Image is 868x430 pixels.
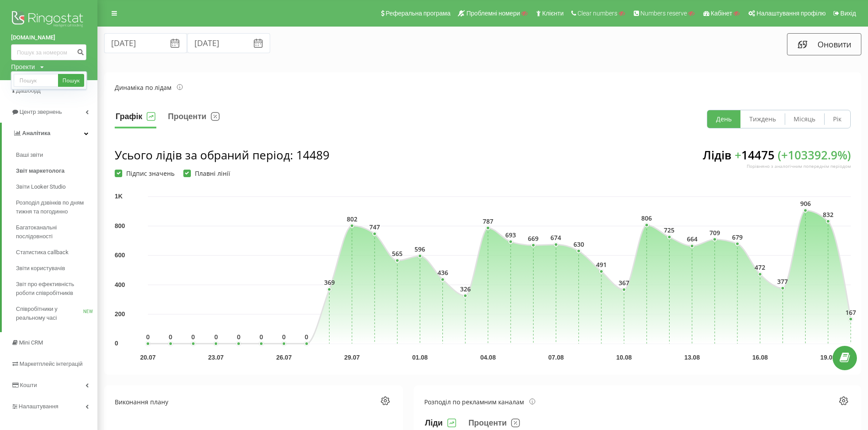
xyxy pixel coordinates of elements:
[115,252,125,259] text: 600
[344,354,360,361] text: 29.07
[16,87,41,94] span: Дашборд
[480,354,496,361] text: 04.08
[756,10,825,17] span: Налаштування профілю
[709,229,720,237] text: 709
[16,198,93,216] span: Розподіл дзвінків по дням тижня та погодинно
[687,235,697,243] text: 664
[115,170,174,177] label: Підпис значень
[841,10,856,17] span: Вихід
[16,220,97,244] a: Багатоканальні послідовності
[369,223,380,231] text: 747
[16,195,97,220] a: Розподіл дзвінків по дням тижня та погодинно
[16,264,65,273] span: Звіти користувачів
[19,403,58,410] span: Налаштування
[16,223,93,241] span: Багатоканальні послідовності
[146,333,150,341] text: 0
[845,308,856,317] text: 167
[115,340,118,347] text: 0
[214,333,218,341] text: 0
[347,215,357,223] text: 802
[703,147,851,177] div: Лідів 14475
[19,339,43,346] span: Mini CRM
[191,333,195,341] text: 0
[305,333,308,341] text: 0
[616,354,632,361] text: 10.08
[14,74,58,87] input: Пошук
[641,214,652,222] text: 806
[438,268,448,277] text: 436
[412,354,428,361] text: 01.08
[115,110,156,128] button: Графік
[237,333,240,341] text: 0
[424,397,535,407] div: Розподіл по рекламним каналам
[11,9,86,31] img: Ringostat logo
[11,62,35,71] div: Проекти
[548,354,564,361] text: 07.08
[16,276,97,301] a: Звіт про ефективність роботи співробітників
[752,354,768,361] text: 16.08
[115,310,125,318] text: 200
[542,10,564,17] span: Клієнти
[16,163,97,179] a: Звіт маркетолога
[740,110,785,128] button: Тиждень
[276,354,292,361] text: 26.07
[20,382,37,388] span: Кошти
[787,33,861,55] button: Оновити
[640,10,687,17] span: Numbers reserve
[11,33,86,42] a: [DOMAIN_NAME]
[684,354,700,361] text: 13.08
[528,234,539,243] text: 669
[823,210,833,219] text: 832
[778,147,851,163] span: ( + 103392.9 %)
[573,240,584,248] text: 630
[208,354,224,361] text: 23.07
[755,263,765,271] text: 472
[392,249,403,258] text: 565
[16,301,97,326] a: Співробітники у реальному часіNEW
[2,123,97,144] a: Аналiтика
[115,83,183,92] div: Динаміка по лідам
[16,167,65,175] span: Звіт маркетолога
[777,277,788,286] text: 377
[735,147,741,163] span: +
[596,260,607,269] text: 491
[732,233,743,241] text: 679
[785,110,824,128] button: Місяць
[577,10,617,17] span: Clear numbers
[115,281,125,288] text: 400
[460,285,471,293] text: 326
[183,170,230,177] label: Плавні лінії
[820,354,836,361] text: 19.08
[16,182,66,191] span: Звіти Looker Studio
[58,74,84,87] a: Пошук
[324,278,335,287] text: 369
[16,305,83,322] span: Співробітники у реальному часі
[800,199,811,208] text: 906
[115,397,168,407] div: Виконання плану
[711,10,732,17] span: Кабінет
[11,44,86,60] input: Пошук за номером
[16,179,97,195] a: Звіти Looker Studio
[16,151,43,159] span: Ваші звіти
[115,193,123,200] text: 1K
[16,248,69,257] span: Статистика callback
[386,10,451,17] span: Реферальна програма
[260,333,263,341] text: 0
[415,245,425,253] text: 596
[707,110,740,128] button: День
[115,147,329,163] div: Усього лідів за обраний період : 14489
[169,333,172,341] text: 0
[619,279,629,287] text: 367
[466,10,520,17] span: Проблемні номери
[22,130,50,136] span: Аналiтика
[550,233,561,242] text: 674
[483,217,493,225] text: 787
[115,222,125,229] text: 800
[16,244,97,260] a: Статистика callback
[16,260,97,276] a: Звіти користувачів
[16,147,97,163] a: Ваші звіти
[282,333,286,341] text: 0
[167,110,221,128] button: Проценти
[19,108,62,115] span: Центр звернень
[19,360,83,367] span: Маркетплейс інтеграцій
